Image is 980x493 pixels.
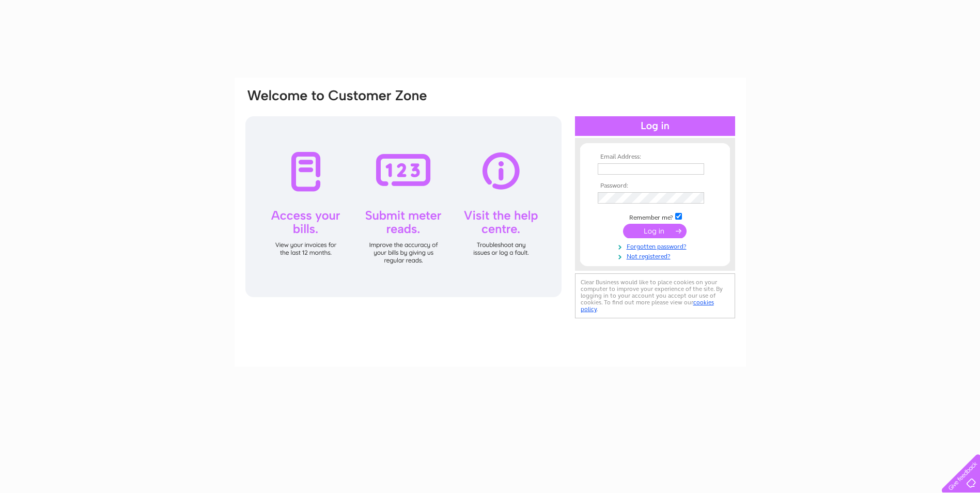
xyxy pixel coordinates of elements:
[595,211,715,222] td: Remember me?
[595,182,715,190] th: Password:
[595,153,715,161] th: Email Address:
[598,241,715,251] a: Forgotten password?
[623,224,687,238] input: Submit
[598,251,715,260] a: Not registered?
[575,273,735,318] div: Clear Business would like to place cookies on your computer to improve your experience of the sit...
[581,299,714,313] a: cookies policy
